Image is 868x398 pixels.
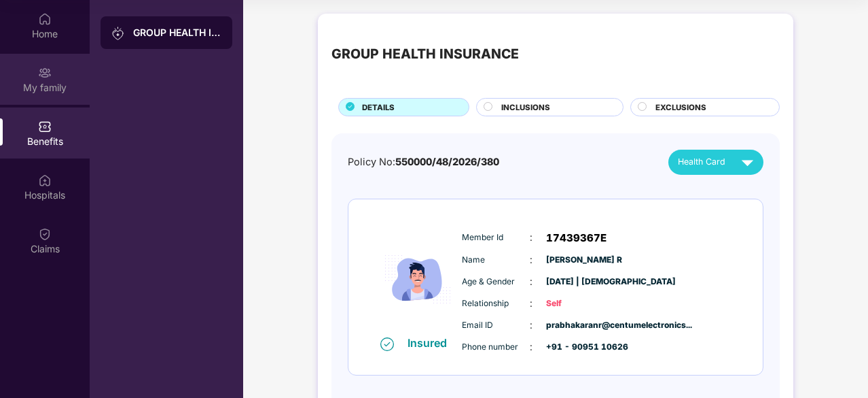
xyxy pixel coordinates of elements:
[462,254,530,267] span: Name
[668,150,763,175] button: Health Card
[408,336,455,350] div: Insured
[462,319,530,332] span: Email ID
[462,297,530,310] span: Relationship
[380,337,394,351] img: svg+xml;base64,PHN2ZyB4bWxucz0iaHR0cDovL3d3dy53My5vcmcvMjAwMC9zdmciIHdpZHRoPSIxNiIgaGVpZ2h0PSIxNi...
[38,227,52,241] img: svg+xml;base64,PHN2ZyBpZD0iQ2xhaW0iIHhtbG5zPSJodHRwOi8vd3d3LnczLm9yZy8yMDAwL3N2ZyIgd2lkdGg9IjIwIi...
[736,150,759,174] img: svg+xml;base64,PHN2ZyB4bWxucz0iaHR0cDovL3d3dy53My5vcmcvMjAwMC9zdmciIHZpZXdCb3g9IjAgMCAyNCAyNCIgd2...
[530,318,532,333] span: :
[38,66,52,80] img: svg+xml;base64,PHN2ZyB3aWR0aD0iMjAiIGhlaWdodD0iMjAiIHZpZXdCb3g9IjAgMCAyMCAyMCIgZmlsbD0ibm9uZSIgeG...
[395,156,499,167] span: 550000/48/2026/380
[530,274,532,289] span: :
[38,173,52,187] img: svg+xml;base64,PHN2ZyBpZD0iSG9zcGl0YWxzIiB4bWxucz0iaHR0cDovL3d3dy53My5vcmcvMjAwMC9zdmciIHdpZHRoPS...
[111,27,125,40] img: svg+xml;base64,PHN2ZyB3aWR0aD0iMjAiIGhlaWdodD0iMjAiIHZpZXdCb3g9IjAgMCAyMCAyMCIgZmlsbD0ibm9uZSIgeG...
[462,276,530,288] span: Age & Gender
[655,101,706,114] span: EXCLUSIONS
[530,339,532,354] span: :
[462,231,530,244] span: Member Id
[546,297,614,310] span: Self
[501,101,550,114] span: INCLUSIONS
[362,101,395,114] span: DETAILS
[38,12,52,26] img: svg+xml;base64,PHN2ZyBpZD0iSG9tZSIgeG1sbnM9Imh0dHA6Ly93d3cudzMub3JnLzIwMDAvc3ZnIiB3aWR0aD0iMjAiIG...
[530,296,532,311] span: :
[348,154,499,170] div: Policy No:
[331,44,519,65] div: GROUP HEALTH INSURANCE
[377,223,458,335] img: icon
[133,26,221,39] div: GROUP HEALTH INSURANCE
[530,252,532,267] span: :
[546,230,607,246] span: 17439367E
[546,319,614,332] span: prabhakaranr@centumelectronics...
[38,120,52,133] img: svg+xml;base64,PHN2ZyBpZD0iQmVuZWZpdHMiIHhtbG5zPSJodHRwOi8vd3d3LnczLm9yZy8yMDAwL3N2ZyIgd2lkdGg9Ij...
[546,254,614,267] span: [PERSON_NAME] R
[546,276,614,288] span: [DATE] | [DEMOGRAPHIC_DATA]
[678,155,725,169] span: Health Card
[462,341,530,354] span: Phone number
[546,341,614,354] span: +91 - 90951 10626
[530,230,532,245] span: :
